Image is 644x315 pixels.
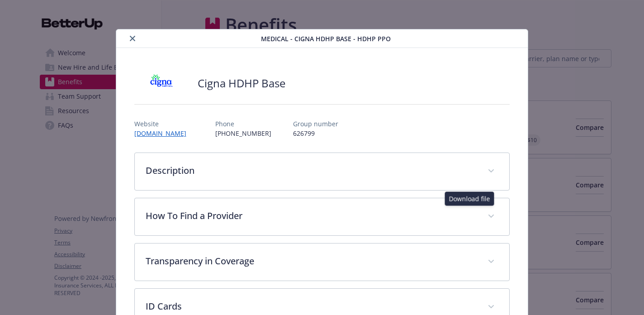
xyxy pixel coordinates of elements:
p: Group number [293,119,338,129]
div: How To Find a Provider [135,198,509,235]
p: Description [146,164,476,177]
div: Description [135,153,509,190]
div: Transparency in Coverage [135,243,509,281]
p: How To Find a Provider [146,209,476,223]
span: Medical - Cigna HDHP Base - HDHP PPO [261,34,391,43]
img: CIGNA [134,70,189,97]
p: Website [134,119,194,129]
button: close [127,33,138,44]
a: [DOMAIN_NAME] [134,129,194,138]
p: ID Cards [146,300,476,313]
p: Phone [215,119,271,129]
p: Transparency in Coverage [146,254,476,268]
p: 626799 [293,129,338,138]
h2: Cigna HDHP Base [198,76,285,91]
p: [PHONE_NUMBER] [215,129,271,138]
